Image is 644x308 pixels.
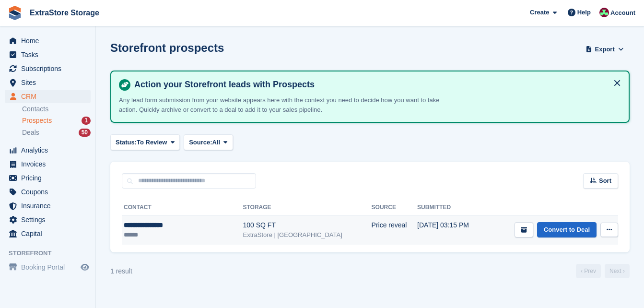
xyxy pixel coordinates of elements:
span: All [212,138,221,147]
a: Convert to Deal [537,222,597,238]
a: menu [5,227,91,240]
span: Account [610,8,635,18]
a: Deals 50 [22,128,91,138]
a: menu [5,62,91,75]
a: Prospects 1 [22,116,91,126]
span: Source: [189,138,212,147]
span: Insurance [21,199,79,213]
span: Capital [21,227,79,240]
a: menu [5,199,91,213]
nav: Page [574,264,632,278]
div: 100 SQ FT [243,220,371,230]
a: menu [5,213,91,226]
div: 1 result [110,266,132,276]
button: Export [584,41,626,57]
a: menu [5,171,91,185]
div: ExtraStore | [GEOGRAPHIC_DATA] [243,230,371,240]
h1: Storefront prospects [110,41,224,54]
div: 50 [79,129,91,137]
span: Pricing [21,171,79,185]
a: ExtraStore Storage [26,5,103,21]
a: menu [5,185,91,199]
h4: Action your Storefront leads with Prospects [130,79,621,90]
a: Previous [576,264,601,278]
a: menu [5,34,91,47]
th: Storage [243,200,371,215]
a: Next [605,264,630,278]
a: menu [5,143,91,157]
span: CRM [21,90,79,103]
span: Analytics [21,143,79,157]
a: Contacts [22,105,91,114]
a: menu [5,76,91,89]
a: menu [5,157,91,171]
span: Prospects [22,116,52,125]
th: Contact [122,200,243,215]
span: Deals [22,128,39,137]
th: Submitted [417,200,484,215]
span: Sites [21,76,79,89]
span: Booking Portal [21,261,79,274]
span: Help [577,8,591,17]
button: Status: To Review [110,134,180,150]
a: Preview store [79,261,91,273]
span: Tasks [21,48,79,61]
span: Coupons [21,185,79,199]
td: [DATE] 03:15 PM [417,215,484,245]
span: To Review [137,138,167,147]
span: Sort [599,176,611,186]
div: 1 [82,117,91,125]
span: Subscriptions [21,62,79,75]
p: Any lead form submission from your website appears here with the context you need to decide how y... [119,95,455,114]
a: menu [5,90,91,103]
span: Create [530,8,549,17]
td: Price reveal [372,215,418,245]
img: Chelsea Parker [599,8,609,17]
img: stora-icon-8386f47178a22dfd0bd8f6a31ec36ba5ce8667c1dd55bd0f319d3a0aa187defe.svg [8,6,22,20]
span: Status: [116,138,137,147]
th: Source [372,200,418,215]
a: menu [5,48,91,61]
button: Source: All [184,134,233,150]
span: Storefront [9,249,95,258]
span: Export [595,45,615,54]
a: menu [5,261,91,274]
span: Settings [21,213,79,226]
span: Home [21,34,79,47]
span: Invoices [21,157,79,171]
